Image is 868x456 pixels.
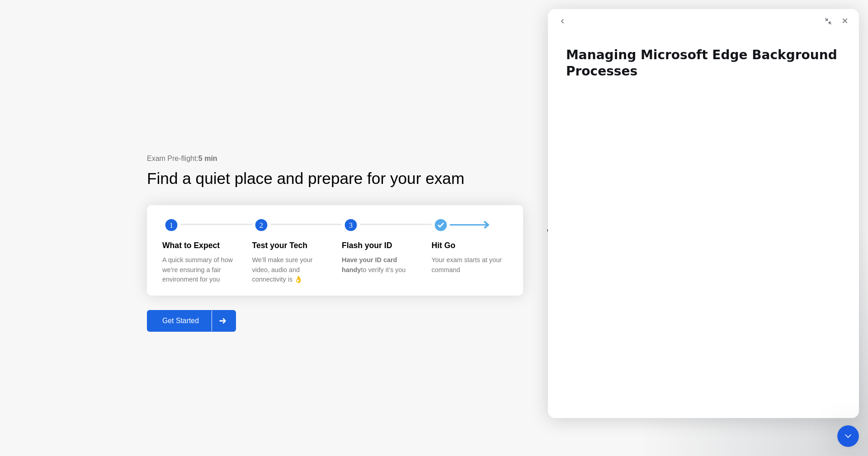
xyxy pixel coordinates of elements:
[147,310,236,332] button: Get Started
[349,221,353,229] text: 3
[147,167,466,191] div: Find a quiet place and prepare for your exam
[259,221,263,229] text: 2
[170,221,173,229] text: 1
[342,255,417,275] div: to verify it’s you
[150,317,212,325] div: Get Started
[147,153,523,164] div: Exam Pre-flight:
[252,255,328,285] div: We’ll make sure your video, audio and connectivity is 👌
[837,425,859,447] iframe: Intercom live chat
[548,9,859,418] iframe: Intercom live chat
[252,240,328,251] div: Test your Tech
[162,240,238,251] div: What to Expect
[342,240,417,251] div: Flash your ID
[342,256,397,273] b: Have your ID card handy
[198,155,217,162] b: 5 min
[432,255,507,275] div: Your exam starts at your command
[162,255,238,285] div: A quick summary of how we’re ensuring a fair environment for you
[432,240,507,251] div: Hit Go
